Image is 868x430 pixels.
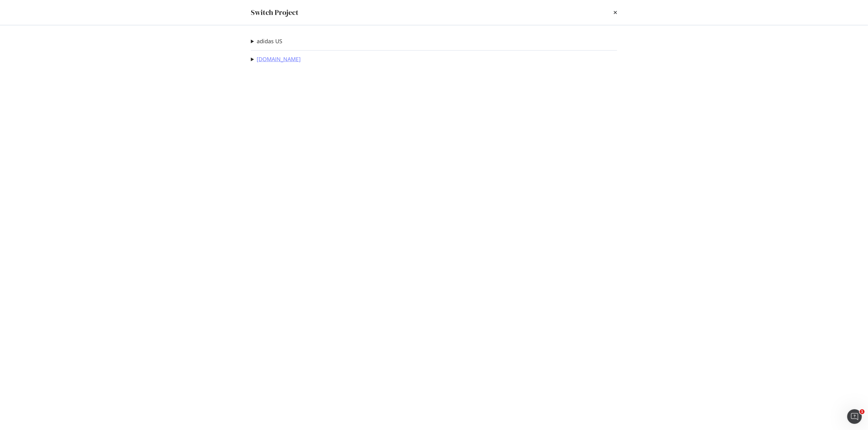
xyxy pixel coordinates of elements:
iframe: Intercom live chat [847,409,862,424]
div: Switch Project [251,7,298,18]
span: 1 [860,409,865,414]
div: times [613,7,617,18]
a: adidas US [257,38,282,44]
a: [DOMAIN_NAME] [257,56,301,62]
summary: [DOMAIN_NAME] [251,55,301,63]
summary: adidas US [251,37,282,45]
